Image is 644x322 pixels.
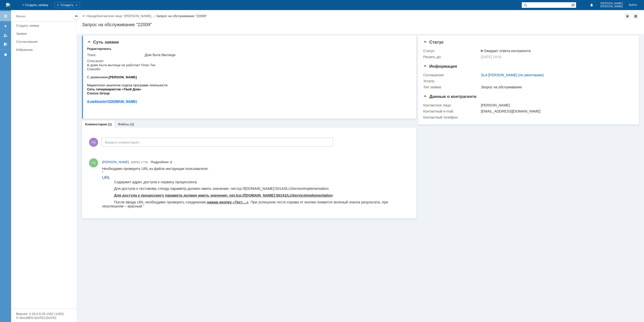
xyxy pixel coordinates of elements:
[481,109,631,113] div: [EMAIL_ADDRESS][DOMAIN_NAME]
[423,109,480,113] div: Контактный e-mail:
[423,49,480,53] div: Статус:
[423,55,480,59] div: Решить до:
[102,160,129,165] a: [PERSON_NAME]
[423,85,480,89] div: Тип заявки:
[481,49,531,53] span: Ожидает ответа контрагента
[96,14,97,18] div: |
[97,14,155,18] a: Контактное лицо "[PERSON_NAME]…
[423,73,480,77] div: Соглашение:
[14,22,75,29] a: Создать заявку
[87,59,409,63] div: Описание:
[2,22,10,30] a: Создать заявку
[14,30,75,38] a: Заявки
[16,312,71,315] div: Версия: 4.18.0.9.26.1362 (1362)
[141,161,148,164] span: 17:59
[102,160,129,164] span: [PERSON_NAME]
[87,53,144,57] div: Тема:
[481,85,631,89] div: Запрос на обслуживание
[16,40,73,44] div: Согласования
[130,122,134,126] div: (2)
[118,122,129,126] a: Файлы
[14,38,75,46] a: Согласования
[600,2,623,5] span: [PERSON_NAME]
[105,33,146,38] u: нажав кнопку «Тест…»
[600,5,623,8] span: [PERSON_NAME]
[87,14,96,18] a: Назад
[2,31,10,39] a: Мои заявки
[2,40,10,48] a: Мои согласования
[423,94,476,99] span: Данные о контрагенте
[16,13,25,19] div: Меню
[6,3,10,7] a: Перейти на домашнюю страницу
[12,27,230,31] u: Для доступа к процессингу параметр должен иметь значение: net.tcp://[DOMAIN_NAME]:50141/LUService...
[624,13,630,19] div: Добавить в избранное
[16,24,73,27] div: Создать заявку
[481,73,544,77] a: SLA [PERSON_NAME] (по умолчанию)
[82,22,639,27] div: Запрос на обслуживание "22009"
[87,47,111,51] div: Редактировать
[97,14,156,18] div: /
[423,79,480,83] div: Услуга:
[423,103,480,107] div: Контактное лицо:
[481,55,502,59] span: [DATE] 18:02
[16,316,71,319] div: © NAUMEN [DATE]-[DATE]
[73,13,79,19] div: Скрыть меню
[571,2,576,7] span: Расширенный поиск
[131,161,140,164] span: [DATE]
[16,48,68,52] div: Избранное
[156,14,207,18] div: Запрос на обслуживание "22009"
[22,12,50,16] b: [PERSON_NAME]
[19,37,50,40] span: @[DOMAIN_NAME]
[85,122,107,126] a: Комментарии
[87,40,119,45] span: Суть заявки
[423,40,444,45] span: Статус
[145,53,408,57] div: Дом быта Мытищи
[151,160,173,164] a: Прикреплены файлы: Инстукция по установке и работе POS терминала.docx
[423,64,457,69] span: Информация
[13,28,23,32] span: Group
[633,13,639,19] div: Сделать домашней страницей
[6,3,10,7] img: logo
[481,103,631,107] div: [PERSON_NAME]
[16,32,73,35] div: Заявки
[108,122,112,126] div: (1)
[89,138,98,147] span: ЯД
[54,2,80,8] div: Создать
[423,115,480,119] div: Контактный телефон:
